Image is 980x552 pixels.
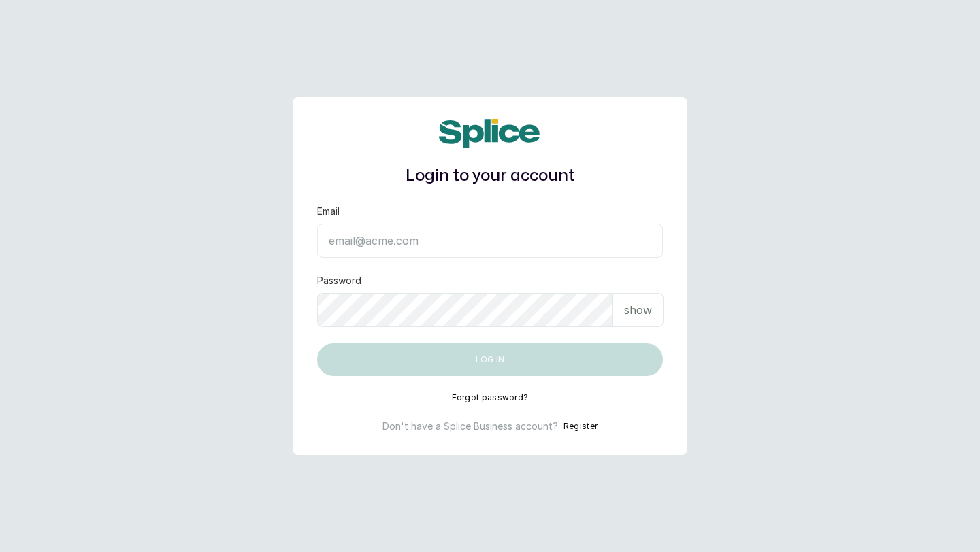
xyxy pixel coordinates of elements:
h1: Login to your account [317,164,663,188]
label: Password [317,274,361,288]
button: Forgot password? [452,392,529,403]
p: show [624,302,652,318]
input: email@acme.com [317,224,663,258]
p: Don't have a Splice Business account? [382,419,558,433]
button: Register [563,419,598,433]
button: Log in [317,343,663,376]
label: Email [317,205,340,218]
